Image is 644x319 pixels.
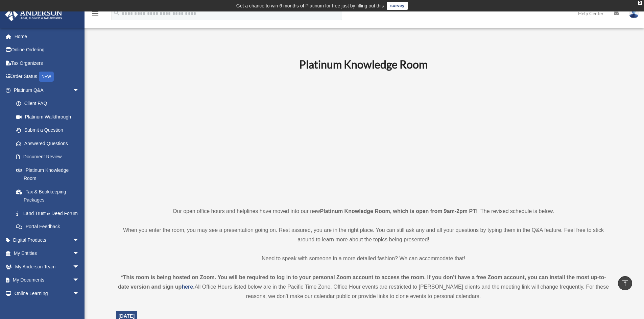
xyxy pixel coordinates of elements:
a: here [182,284,193,290]
div: Get a chance to win 6 months of Platinum for free just by filling out this [236,2,384,10]
span: arrow_drop_down [73,233,86,247]
p: Our open office hours and helplines have moved into our new ! The revised schedule is below. [116,207,611,216]
span: arrow_drop_down [73,83,86,97]
a: Platinum Knowledge Room [9,163,86,185]
a: menu [91,12,99,18]
a: Client FAQ [9,97,90,110]
a: Tax Organizers [5,56,90,70]
iframe: 231110_Toby_KnowledgeRoom [262,80,465,194]
a: Platinum Q&Aarrow_drop_down [5,83,90,97]
img: User Pic [629,8,639,18]
a: vertical_align_top [618,276,632,290]
a: Submit a Question [9,124,90,137]
a: Order StatusNEW [5,70,90,84]
span: arrow_drop_down [73,287,86,300]
span: arrow_drop_down [73,273,86,287]
a: Document Review [9,150,90,164]
a: My Documentsarrow_drop_down [5,273,90,287]
strong: Platinum Knowledge Room, which is open from 9am-2pm PT [320,208,476,214]
a: Home [5,30,90,43]
p: When you enter the room, you may see a presentation going on. Rest assured, you are in the right ... [116,225,611,244]
a: My Anderson Teamarrow_drop_down [5,260,90,273]
a: Platinum Walkthrough [9,110,90,124]
strong: *This room is being hosted on Zoom. You will be required to log in to your personal Zoom account ... [118,274,606,290]
span: arrow_drop_down [73,247,86,261]
p: Need to speak with someone in a more detailed fashion? We can accommodate that! [116,254,611,263]
div: All Office Hours listed below are in the Pacific Time Zone. Office Hour events are restricted to ... [116,273,611,301]
a: Portal Feedback [9,220,90,234]
span: [DATE] [119,313,135,319]
a: Answered Questions [9,137,90,150]
b: Platinum Knowledge Room [299,58,428,71]
span: arrow_drop_down [73,260,86,274]
strong: . [193,284,194,290]
a: Online Ordering [5,43,90,57]
a: Online Learningarrow_drop_down [5,287,90,300]
i: menu [91,9,99,18]
a: Land Trust & Deed Forum [9,207,90,220]
a: survey [387,2,408,10]
div: close [638,1,642,5]
a: Tax & Bookkeeping Packages [9,185,90,207]
i: search [113,9,120,17]
a: Digital Productsarrow_drop_down [5,233,90,247]
div: NEW [39,72,54,82]
i: vertical_align_top [621,279,629,287]
a: My Entitiesarrow_drop_down [5,247,90,260]
img: Anderson Advisors Platinum Portal [3,8,64,21]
